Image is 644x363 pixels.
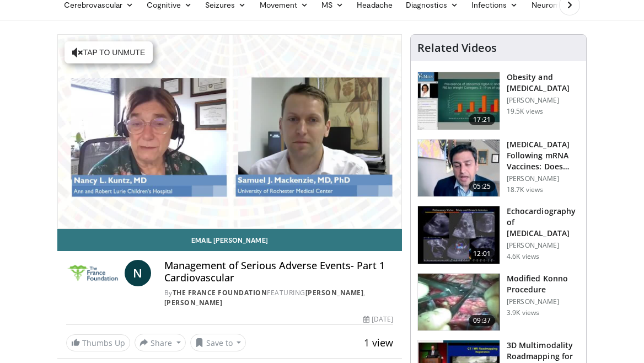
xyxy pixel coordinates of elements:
[364,336,393,349] span: 1 view
[57,229,402,251] a: Email [PERSON_NAME]
[507,308,539,317] p: 3.9K views
[507,107,543,116] p: 19.5K views
[507,206,579,239] h3: Echocardiography of [MEDICAL_DATA]
[173,288,267,297] a: The France Foundation
[507,252,539,261] p: 4.6K views
[507,72,579,94] h3: Obesity and [MEDICAL_DATA]
[469,181,495,192] span: 05:25
[469,248,495,259] span: 12:01
[164,260,393,284] h4: Management of Serious Adverse Events- Part 1 Cardiovascular
[507,297,579,306] p: [PERSON_NAME]
[418,72,500,130] img: 0df8ca06-75ef-4873-806f-abcb553c84b6.150x105_q85_crop-smart_upscale.jpg
[418,140,500,197] img: de8ed582-149c-4db3-b706-bd81045b90fa.150x105_q85_crop-smart_upscale.jpg
[507,139,579,172] h3: [MEDICAL_DATA] Following mRNA Vaccines: Does This Significantly Change …
[469,315,495,326] span: 09:37
[469,114,495,125] span: 17:21
[65,41,153,63] button: Tap to unmute
[305,288,364,297] a: [PERSON_NAME]
[135,334,186,351] button: Share
[507,185,543,194] p: 18.7K views
[164,288,393,308] div: By FEATURING ,
[66,260,120,286] img: The France Foundation
[417,72,579,130] a: 17:21 Obesity and [MEDICAL_DATA] [PERSON_NAME] 19.5K views
[417,139,579,197] a: 05:25 [MEDICAL_DATA] Following mRNA Vaccines: Does This Significantly Change … [PERSON_NAME] 18.7...
[417,273,579,332] a: 09:37 Modified Konno Procedure [PERSON_NAME] 3.9K views
[190,334,246,351] button: Save to
[507,273,579,295] h3: Modified Konno Procedure
[417,206,579,264] a: 12:01 Echocardiography of [MEDICAL_DATA] [PERSON_NAME] 4.6K views
[58,35,401,228] video-js: Video Player
[125,260,151,286] a: N
[417,41,497,55] h4: Related Videos
[164,298,223,307] a: [PERSON_NAME]
[507,241,579,250] p: [PERSON_NAME]
[418,274,500,331] img: e63c9673-f1aa-4bac-a78b-25c1ef03ff8d.150x105_q85_crop-smart_upscale.jpg
[363,314,393,324] div: [DATE]
[507,96,579,105] p: [PERSON_NAME]
[66,334,130,351] a: Thumbs Up
[418,206,500,264] img: 7fb92d81-f519-4a84-a38b-2912739283ab.150x105_q85_crop-smart_upscale.jpg
[507,174,579,183] p: [PERSON_NAME]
